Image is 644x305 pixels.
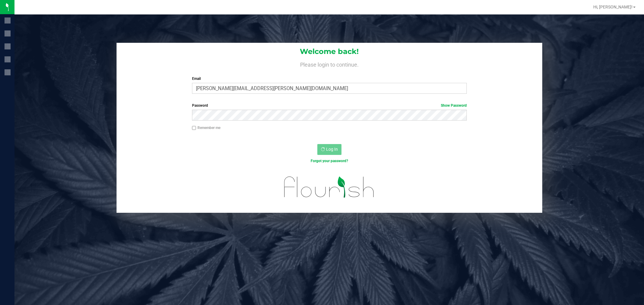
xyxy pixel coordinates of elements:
button: Log In [317,144,341,155]
img: flourish_logo.svg [276,170,383,204]
span: Password [192,103,208,108]
h1: Welcome back! [117,48,542,55]
input: Remember me [192,126,196,130]
span: Hi, [PERSON_NAME]! [593,5,633,9]
a: Show Password [441,103,467,108]
span: Log In [326,147,338,152]
a: Forgot your password? [311,159,348,163]
label: Email [192,76,467,81]
label: Remember me [192,125,220,130]
h4: Please login to continue. [117,60,542,68]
